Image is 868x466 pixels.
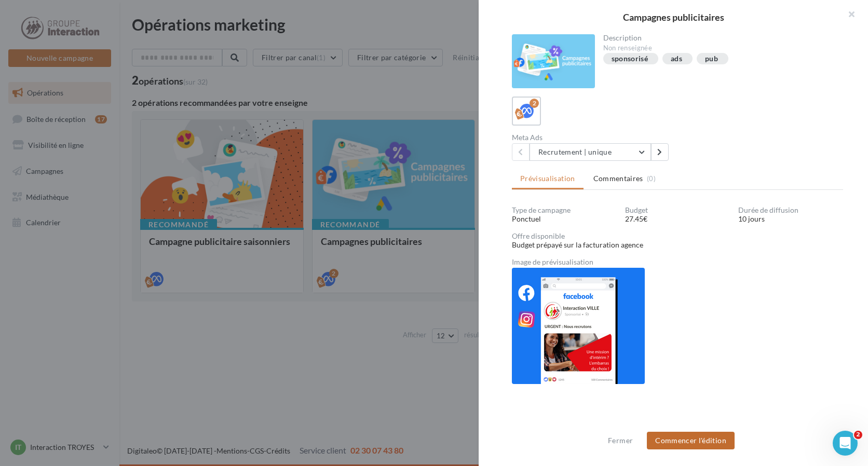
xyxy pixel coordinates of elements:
div: 10 jours [738,214,843,224]
button: Fermer [604,434,637,447]
div: 2 [530,99,539,108]
iframe: Intercom live chat [833,431,858,456]
div: ads [671,55,682,63]
div: Campagnes publicitaires [495,12,851,22]
div: Budget prépayé sur la facturation agence [512,240,843,250]
span: 2 [854,431,862,439]
span: (0) [647,174,656,183]
div: Non renseignée [603,44,835,53]
div: Durée de diffusion [738,207,843,214]
div: pub [705,55,718,63]
div: Offre disponible [512,232,843,240]
img: 008b87f00d921ddecfa28f1c35eec23d.png [512,268,645,384]
div: Type de campagne [512,207,617,214]
div: Image de prévisualisation [512,258,843,266]
div: 27.45€ [625,214,730,224]
button: Commencer l'édition [647,432,735,449]
div: sponsorisé [612,55,648,63]
button: Recrutement | unique [530,143,651,161]
div: Budget [625,207,730,214]
div: Description [603,34,835,42]
div: Ponctuel [512,214,617,224]
div: Meta Ads [512,134,673,141]
span: Commentaires [593,173,643,184]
